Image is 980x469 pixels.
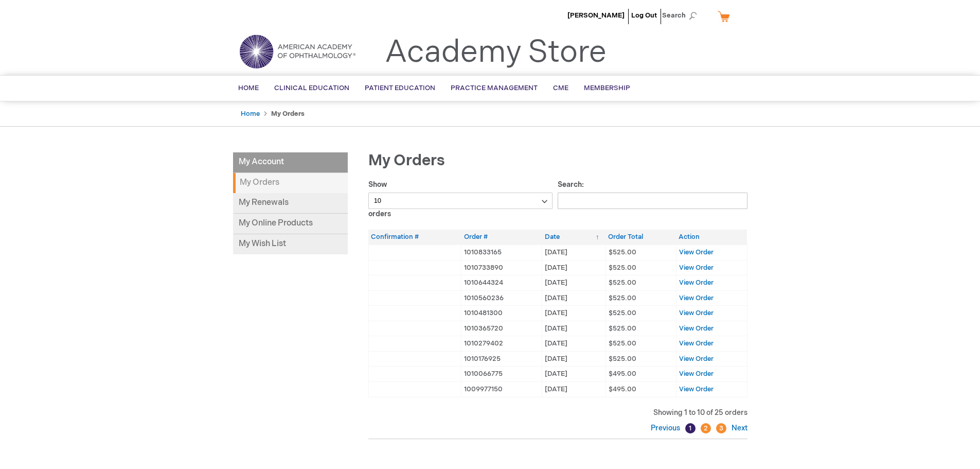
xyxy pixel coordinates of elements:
[542,245,606,260] td: [DATE]
[679,264,714,272] a: View Order
[605,230,676,245] th: Order Total: activate to sort column ascending
[542,367,606,382] td: [DATE]
[542,275,606,291] td: [DATE]
[558,180,747,205] label: Search:
[679,309,714,317] a: View Order
[461,275,542,291] td: 1010644324
[679,248,714,256] a: View Order
[609,248,636,256] span: $525.00
[451,84,538,92] span: Practice Management
[651,424,683,432] a: Previous
[679,294,714,302] a: View Order
[385,34,607,71] a: Academy Store
[542,336,606,352] td: [DATE]
[679,279,714,287] a: View Order
[631,11,657,20] a: Log Out
[542,306,606,321] td: [DATE]
[368,408,747,418] div: Showing 1 to 10 of 25 orders
[461,245,542,260] td: 1010833165
[662,5,701,26] span: Search
[368,151,445,170] span: My Orders
[729,424,747,432] a: Next
[461,230,542,245] th: Order #: activate to sort column ascending
[679,385,714,393] a: View Order
[461,321,542,336] td: 1010365720
[233,214,348,234] a: My Online Products
[685,423,696,433] a: 1
[368,193,553,209] select: Showorders
[553,84,568,92] span: CME
[609,309,636,317] span: $525.00
[542,230,606,245] th: Date: activate to sort column ascending
[233,193,348,214] a: My Renewals
[542,382,606,397] td: [DATE]
[584,84,630,92] span: Membership
[274,84,349,92] span: Clinical Education
[679,324,714,333] a: View Order
[676,230,747,245] th: Action: activate to sort column ascending
[542,260,606,275] td: [DATE]
[461,382,542,397] td: 1009977150
[701,423,711,433] a: 2
[233,234,348,254] a: My Wish List
[716,423,726,433] a: 3
[271,110,305,118] strong: My Orders
[679,355,714,363] a: View Order
[567,11,625,20] a: [PERSON_NAME]
[609,264,636,272] span: $525.00
[609,294,636,302] span: $525.00
[241,110,260,118] a: Home
[609,279,636,287] span: $525.00
[542,351,606,367] td: [DATE]
[558,193,747,209] input: Search:
[238,84,259,92] span: Home
[461,290,542,306] td: 1010560236
[542,290,606,306] td: [DATE]
[365,84,435,92] span: Patient Education
[461,260,542,275] td: 1010733890
[461,351,542,367] td: 1010176925
[542,321,606,336] td: [DATE]
[609,355,636,363] span: $525.00
[609,370,636,378] span: $495.00
[609,324,636,333] span: $525.00
[368,180,553,218] label: Show orders
[233,173,348,193] strong: My Orders
[609,385,636,393] span: $495.00
[461,367,542,382] td: 1010066775
[461,306,542,321] td: 1010481300
[679,370,714,378] a: View Order
[679,339,714,348] a: View Order
[368,230,461,245] th: Confirmation #: activate to sort column ascending
[609,339,636,348] span: $525.00
[461,336,542,352] td: 1010279402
